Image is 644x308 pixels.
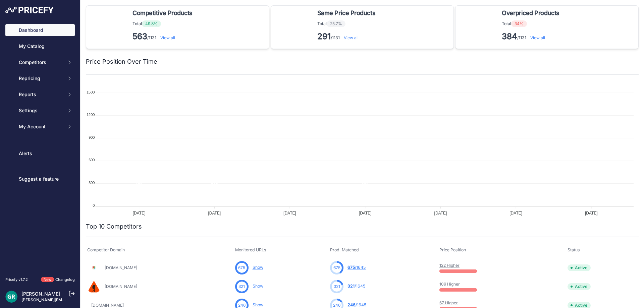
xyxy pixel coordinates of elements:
a: View all [530,35,545,40]
tspan: [DATE] [208,211,221,215]
span: 675 [347,265,355,270]
a: 67 Higher [439,300,458,305]
a: 675/1645 [347,265,366,270]
p: /1131 [317,31,378,42]
tspan: [DATE] [133,211,146,215]
span: Prod. Matched [330,247,359,252]
strong: 384 [502,32,517,41]
a: View all [160,35,175,40]
div: Pricefy v1.7.2 [5,277,28,283]
a: Show [253,284,263,289]
tspan: 600 [89,158,95,162]
h2: Top 10 Competitors [86,222,142,231]
span: My Account [19,123,63,130]
p: Total [502,20,562,27]
button: My Account [5,121,75,133]
img: Pricefy Logo [5,7,54,13]
p: /1131 [132,31,195,42]
a: Dashboard [5,24,75,36]
span: 675 [238,265,245,271]
p: Total [317,20,378,27]
a: [PERSON_NAME][EMAIL_ADDRESS][DOMAIN_NAME] [21,297,125,302]
span: 321 [334,284,340,290]
tspan: 1200 [87,113,95,117]
a: [DOMAIN_NAME] [91,303,124,308]
p: Total [132,20,195,27]
button: Competitors [5,56,75,68]
strong: 291 [317,32,331,41]
tspan: [DATE] [509,211,522,215]
tspan: 0 [93,203,95,207]
span: Status [568,247,580,252]
tspan: [DATE] [283,211,296,215]
span: 246 [347,302,356,307]
span: Same Price Products [317,8,375,18]
span: 675 [333,265,340,271]
a: [DOMAIN_NAME] [105,265,137,270]
a: Show [253,265,263,270]
tspan: 900 [89,135,95,139]
button: Reports [5,88,75,101]
span: 25.7% [327,20,345,27]
a: 246/1645 [347,302,366,307]
nav: Sidebar [5,24,75,269]
span: Settings [19,107,63,114]
tspan: [DATE] [359,211,372,215]
a: Changelog [55,277,75,282]
span: Competitor Domain [87,247,125,252]
tspan: [DATE] [585,211,598,215]
tspan: 300 [89,181,95,185]
span: 34% [511,20,527,27]
a: 321/1645 [347,284,365,289]
span: Monitored URLs [235,247,266,252]
span: 321 [238,284,245,290]
a: My Catalog [5,40,75,52]
span: Competitive Products [132,8,193,18]
span: Reports [19,91,63,98]
span: Price Position [439,247,466,252]
a: 122 Higher [439,263,460,268]
p: /1131 [502,31,562,42]
span: 49.8% [142,20,161,27]
a: View all [344,35,359,40]
tspan: [DATE] [434,211,447,215]
span: Active [568,264,591,271]
tspan: 1500 [87,90,95,94]
h2: Price Position Over Time [86,57,157,66]
button: Settings [5,105,75,117]
a: 109 Higher [439,282,460,287]
span: Active [568,283,591,290]
span: Competitors [19,59,63,66]
span: New [41,277,54,283]
a: [DOMAIN_NAME] [105,284,137,289]
a: Show [253,302,263,307]
a: Alerts [5,147,75,160]
a: Suggest a feature [5,173,75,185]
span: Overpriced Products [502,8,559,18]
strong: 563 [132,32,147,41]
button: Repricing [5,72,75,84]
span: Repricing [19,75,63,82]
span: 321 [347,284,355,289]
a: [PERSON_NAME] [21,291,60,297]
